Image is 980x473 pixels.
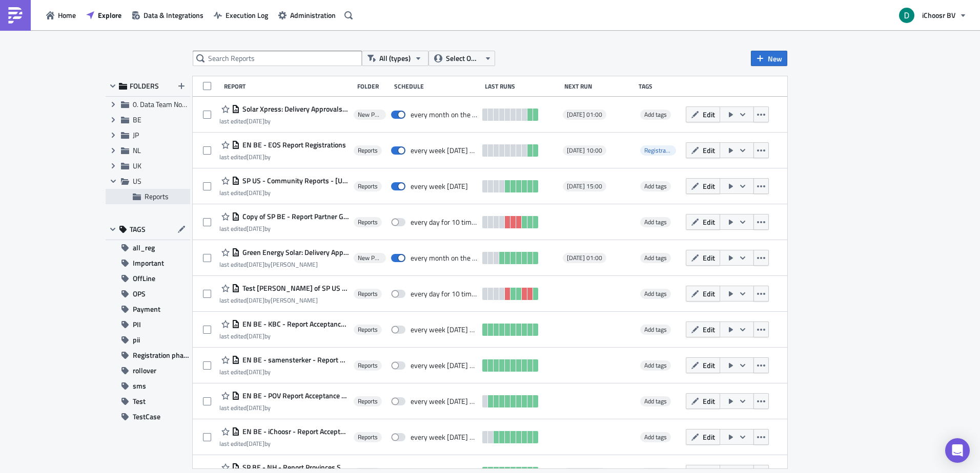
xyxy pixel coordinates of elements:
[219,261,349,268] div: last edited by [PERSON_NAME]
[219,368,349,376] div: last edited by
[362,51,428,66] button: All (types)
[133,348,190,363] span: Registration phase
[358,111,382,119] span: New Payment Process Reports
[247,439,264,448] time: 2025-05-19T09:26:29Z
[703,109,715,120] span: Edit
[640,289,671,299] span: Add tags
[106,302,190,317] button: Payment
[567,146,602,155] span: [DATE] 10:00
[411,182,468,191] div: every week on Tuesday
[247,367,264,377] time: 2025-07-15T11:49:26Z
[240,140,346,149] span: EN BE - EOS Report Registrations
[411,397,477,406] div: every week on Monday until July 1, 2025
[703,217,715,227] span: Edit
[945,438,970,463] div: Open Intercom Messenger
[898,7,915,24] img: Avatar
[411,289,477,298] div: every day for 10 times
[81,7,127,23] a: Explore
[644,325,667,334] span: Add tags
[686,106,720,122] button: Edit
[644,432,667,442] span: Add tags
[768,53,782,64] span: New
[144,10,203,20] span: Data & Integrations
[106,332,190,348] button: pii
[567,182,602,190] span: [DATE] 15:00
[247,295,264,305] time: 2025-05-27T11:26:13Z
[640,217,671,227] span: Add tags
[247,224,264,233] time: 2025-07-28T09:50:03Z
[224,82,352,90] div: Report
[247,152,264,162] time: 2025-07-23T14:54:23Z
[247,116,264,126] time: 2025-07-29T11:50:22Z
[446,53,480,64] span: Select Owner
[133,145,141,156] span: NL
[133,394,146,409] span: Test
[133,160,141,171] span: UK
[145,191,169,202] span: Reports
[106,409,190,424] button: TestCase
[644,360,667,370] span: Add tags
[644,110,667,119] span: Add tags
[358,182,378,190] span: Reports
[133,286,146,302] span: OPS
[219,153,346,161] div: last edited by
[219,296,349,304] div: last edited by [PERSON_NAME]
[219,440,349,447] div: last edited by
[703,145,715,156] span: Edit
[133,317,141,332] span: PII
[428,51,495,66] button: Select Owner
[219,332,349,340] div: last edited by
[686,393,720,409] button: Edit
[133,255,164,271] span: Important
[411,253,477,263] div: every month on the 1st
[640,181,671,191] span: Add tags
[209,7,273,23] button: Execution Log
[686,178,720,194] button: Edit
[106,240,190,255] button: all_reg
[640,396,671,406] span: Add tags
[127,7,209,23] button: Data & Integrations
[640,145,676,156] span: Registration phase
[644,145,692,155] span: Registration phase
[130,81,159,91] span: FOLDERS
[640,325,671,335] span: Add tags
[226,10,268,20] span: Execution Log
[106,286,190,302] button: OPS
[106,271,190,286] button: OffLine
[133,363,156,378] span: rollover
[133,240,155,255] span: all_reg
[7,7,24,24] img: PushMetrics
[106,394,190,409] button: Test
[240,427,349,436] span: EN BE - iChoosr - Report Acceptance phase May 2025
[411,146,477,155] div: every week on Monday until October 22, 2025
[703,432,715,442] span: Edit
[686,250,720,266] button: Edit
[686,286,720,302] button: Edit
[98,10,121,20] span: Explore
[290,10,336,20] span: Administration
[106,378,190,394] button: sms
[133,409,160,424] span: TestCase
[640,360,671,371] span: Add tags
[133,176,141,186] span: US
[133,271,155,286] span: OffLine
[106,255,190,271] button: Important
[358,290,378,298] span: Reports
[219,404,349,412] div: last edited by
[644,253,667,263] span: Add tags
[686,357,720,373] button: Edit
[133,332,140,348] span: pii
[273,7,341,23] a: Administration
[357,82,389,90] div: Folder
[922,10,955,20] span: iChoosr BV
[644,396,667,406] span: Add tags
[240,355,349,364] span: EN BE - samensterker - Report Acceptance phase May 2025
[358,433,378,441] span: Reports
[358,361,378,370] span: Reports
[240,391,349,400] span: EN BE - POV Report Acceptance phase May 2025
[644,289,667,298] span: Add tags
[358,254,382,262] span: New Payment Process Reports
[133,130,139,140] span: JP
